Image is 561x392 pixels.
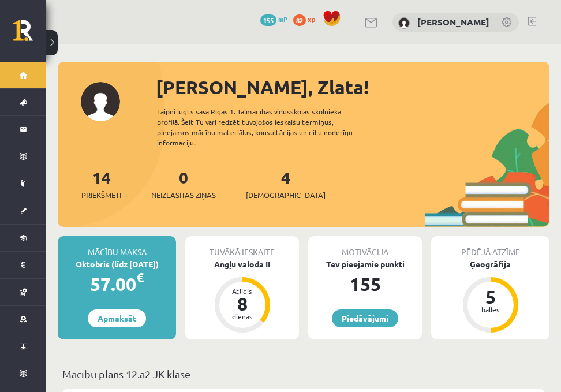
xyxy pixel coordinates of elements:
[225,288,260,294] div: Atlicis
[58,270,176,298] div: 57.00
[13,20,46,49] a: Rīgas 1. Tālmācības vidusskola
[293,14,306,26] span: 82
[431,258,549,270] div: Ģeogrāfija
[156,73,549,101] div: [PERSON_NAME], Zlata!
[246,189,326,201] span: [DEMOGRAPHIC_DATA]
[151,167,216,201] a: 0Neizlasītās ziņas
[473,306,508,313] div: balles
[185,258,299,334] a: Angļu valoda II Atlicis 8 dienas
[417,16,489,28] a: [PERSON_NAME]
[473,288,508,306] div: 5
[260,14,276,26] span: 155
[332,309,398,327] a: Piedāvājumi
[157,106,373,148] div: Laipni lūgts savā Rīgas 1. Tālmācības vidusskolas skolnieka profilā. Šeit Tu vari redzēt tuvojošo...
[58,258,176,270] div: Oktobris (līdz [DATE])
[398,17,410,29] img: Zlata Zima
[185,236,299,258] div: Tuvākā ieskaite
[278,14,287,24] span: mP
[246,167,326,201] a: 4[DEMOGRAPHIC_DATA]
[431,258,549,334] a: Ģeogrāfija 5 balles
[308,258,422,270] div: Tev pieejamie punkti
[151,189,216,201] span: Neizlasītās ziņas
[225,313,260,320] div: dienas
[308,270,422,298] div: 155
[308,236,422,258] div: Motivācija
[88,309,146,327] a: Apmaksāt
[81,189,121,201] span: Priekšmeti
[431,236,549,258] div: Pēdējā atzīme
[62,366,545,382] p: Mācību plāns 12.a2 JK klase
[308,14,315,24] span: xp
[81,167,121,201] a: 14Priekšmeti
[260,14,287,24] a: 155 mP
[58,236,176,258] div: Mācību maksa
[136,269,144,286] span: €
[293,14,321,24] a: 82 xp
[225,294,260,313] div: 8
[185,258,299,270] div: Angļu valoda II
